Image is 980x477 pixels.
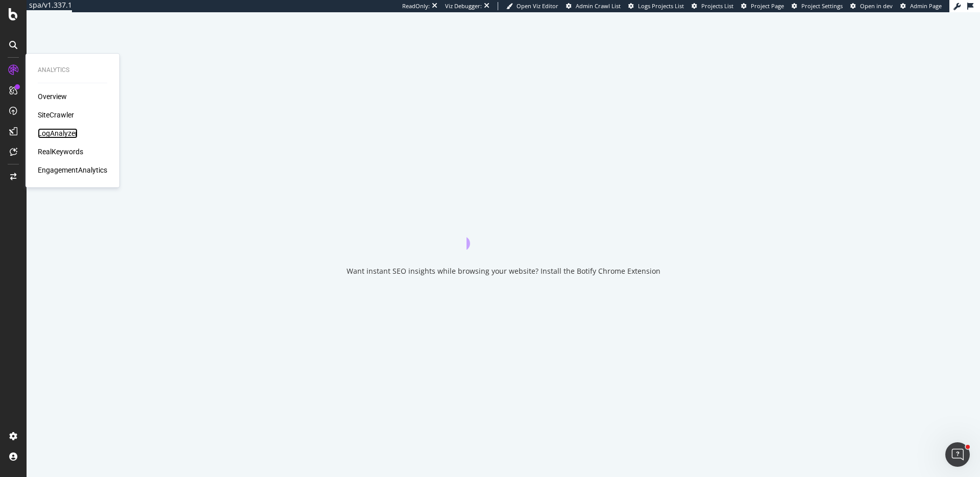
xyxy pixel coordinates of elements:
span: Projects List [701,2,733,10]
a: Projects List [692,2,733,10]
div: Want instant SEO insights while browsing your website? Install the Botify Chrome Extension [347,266,660,276]
span: Open in dev [860,2,893,10]
div: Analytics [38,66,107,75]
div: animation [467,213,540,250]
span: Project Settings [801,2,843,10]
a: RealKeywords [38,147,83,157]
a: EngagementAnalytics [38,165,107,175]
a: SiteCrawler [38,110,74,120]
div: ReadOnly: [402,2,430,10]
span: Admin Crawl List [576,2,621,10]
a: Logs Projects List [628,2,684,10]
iframe: Intercom live chat [945,442,970,467]
a: Open Viz Editor [506,2,558,10]
a: LogAnalyzer [38,128,78,138]
a: Project Page [741,2,784,10]
div: Viz Debugger: [445,2,482,10]
span: Admin Page [910,2,942,10]
a: Project Settings [792,2,843,10]
span: Logs Projects List [638,2,684,10]
a: Open in dev [850,2,893,10]
span: Open Viz Editor [517,2,558,10]
a: Admin Crawl List [566,2,621,10]
a: Overview [38,91,67,102]
span: Project Page [751,2,784,10]
a: Admin Page [900,2,942,10]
